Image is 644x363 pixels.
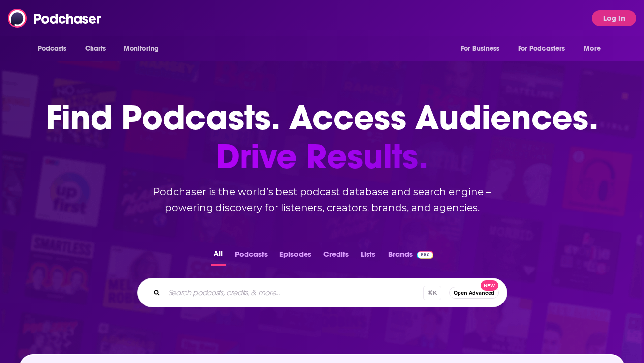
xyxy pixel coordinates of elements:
[117,39,172,58] button: open menu
[46,98,598,176] h1: Find Podcasts. Access Audiences.
[124,42,159,56] span: Monitoring
[454,39,512,58] button: open menu
[449,287,499,299] button: Open AdvancedNew
[584,42,601,56] span: More
[79,39,112,58] a: Charts
[481,280,498,291] span: New
[320,247,352,266] button: Credits
[31,39,80,58] button: open menu
[211,247,226,266] button: All
[276,247,314,266] button: Episodes
[232,247,271,266] button: Podcasts
[46,137,598,176] span: Drive Results.
[8,9,102,28] img: Podchaser - Follow, Share and Rate Podcasts
[38,42,67,56] span: Podcasts
[577,39,613,58] button: open menu
[388,247,434,266] a: BrandsPodchaser Pro
[417,251,434,259] img: Podchaser Pro
[423,286,441,300] span: ⌘ K
[164,285,423,301] input: Search podcasts, credits, & more...
[125,184,519,215] h2: Podchaser is the world’s best podcast database and search engine – powering discovery for listene...
[461,42,500,56] span: For Business
[137,278,507,307] div: Search podcasts, credits, & more...
[592,10,636,26] button: Log In
[512,39,580,58] button: open menu
[85,42,106,56] span: Charts
[358,247,378,266] button: Lists
[454,290,494,296] span: Open Advanced
[518,42,565,56] span: For Podcasters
